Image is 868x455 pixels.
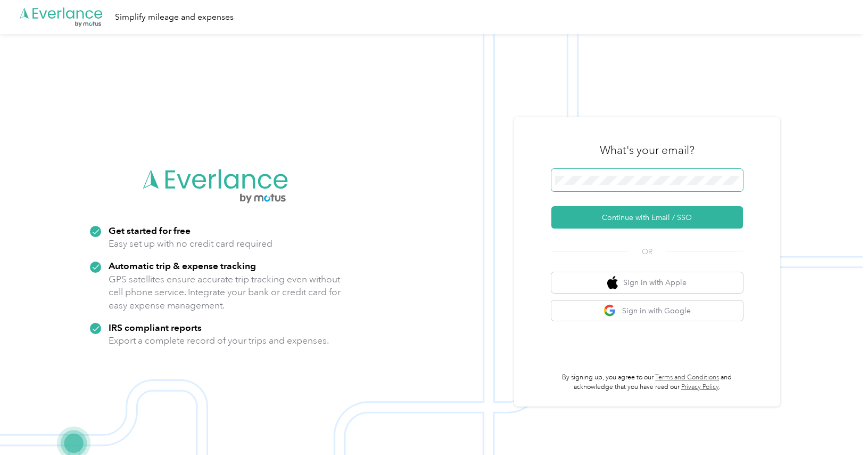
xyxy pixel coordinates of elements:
[600,143,695,158] h3: What's your email?
[109,260,256,271] strong: Automatic trip & expense tracking
[681,383,719,391] a: Privacy Policy
[109,225,191,236] strong: Get started for free
[655,373,719,381] a: Terms and Conditions
[551,373,743,392] p: By signing up, you agree to our and acknowledge that you have read our .
[604,304,617,318] img: google logo
[607,276,618,289] img: apple logo
[551,300,743,321] button: google logoSign in with Google
[629,246,666,257] span: OR
[109,237,272,250] p: Easy set up with no credit card required
[551,272,743,293] button: apple logoSign in with Apple
[109,334,329,347] p: Export a complete record of your trips and expenses.
[109,273,341,312] p: GPS satellites ensure accurate trip tracking even without cell phone service. Integrate your bank...
[115,11,234,24] div: Simplify mileage and expenses
[551,206,743,229] button: Continue with Email / SSO
[109,322,202,333] strong: IRS compliant reports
